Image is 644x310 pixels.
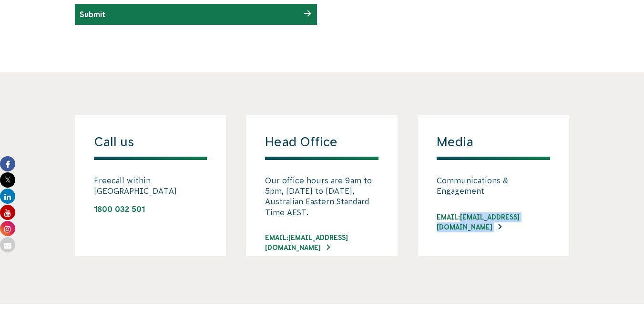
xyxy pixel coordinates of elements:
[437,175,550,197] p: Communications & Engagement
[94,175,207,197] p: Freecall within [GEOGRAPHIC_DATA]
[80,10,106,19] input: Submit
[94,205,145,213] a: 1800 032 501
[437,212,550,232] a: Email:[EMAIL_ADDRESS][DOMAIN_NAME]
[437,134,550,160] h4: Media
[265,233,378,253] a: EMAIL:[EMAIL_ADDRESS][DOMAIN_NAME]
[265,175,378,218] p: Our office hours are 9am to 5pm, [DATE] to [DATE], Australian Eastern Standard Time AEST.
[265,134,378,160] h4: Head Office
[94,134,207,160] h4: Call us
